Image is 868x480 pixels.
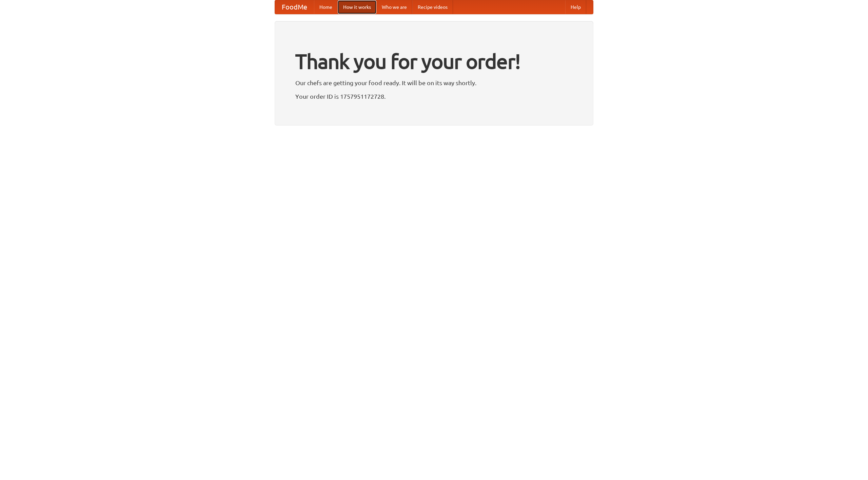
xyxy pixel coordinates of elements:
[275,0,314,14] a: FoodMe
[376,0,412,14] a: Who we are
[338,0,376,14] a: How it works
[314,0,338,14] a: Home
[295,78,573,88] p: Our chefs are getting your food ready. It will be on its way shortly.
[295,45,573,78] h1: Thank you for your order!
[565,0,586,14] a: Help
[295,91,573,101] p: Your order ID is 1757951172728.
[412,0,453,14] a: Recipe videos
